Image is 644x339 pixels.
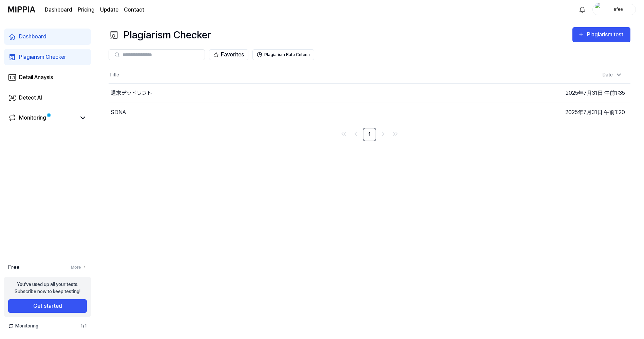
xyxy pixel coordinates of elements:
[111,108,126,117] div: SDNA
[124,6,144,14] a: Contact
[19,114,46,122] div: Monitoring
[209,49,248,60] button: Favorites
[4,69,91,86] a: Detail Anaysis
[8,322,38,329] span: Monitoring
[4,29,91,45] a: Dashboard
[500,103,631,122] td: 2025年7月31日 午前1:20
[378,128,389,139] a: Go to next page
[19,73,53,82] div: Detail Anaysis
[71,264,87,270] a: More
[605,5,631,13] div: efee
[8,263,19,271] span: Free
[578,5,586,14] img: 알림
[19,53,66,61] div: Plagiarism Checker
[252,49,314,60] button: Plagiarism Rate Criteria
[19,94,42,102] div: Detect AI
[109,27,211,42] div: Plagiarism Checker
[109,128,630,141] nav: pagination
[8,299,87,313] button: Get started
[19,33,46,41] div: Dashboard
[80,322,87,329] span: 1 / 1
[4,90,91,106] a: Detect AI
[78,6,95,14] a: Pricing
[4,49,91,65] a: Plagiarism Checker
[592,4,636,15] button: profileefee
[572,27,630,42] button: Plagiarism test
[600,69,625,81] div: Date
[8,114,76,122] a: Monitoring
[109,67,500,83] th: Title
[15,281,80,295] div: You’ve used up all your tests. Subscribe now to keep testing!
[100,6,118,14] a: Update
[500,83,631,103] td: 2025年7月31日 午前1:35
[587,30,625,39] div: Plagiarism test
[45,6,72,14] a: Dashboard
[595,3,603,16] img: profile
[111,89,152,97] div: 週末デッドリフト
[338,128,349,139] a: Go to first page
[351,128,361,139] a: Go to previous page
[390,128,401,139] a: Go to last page
[363,128,376,141] a: 1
